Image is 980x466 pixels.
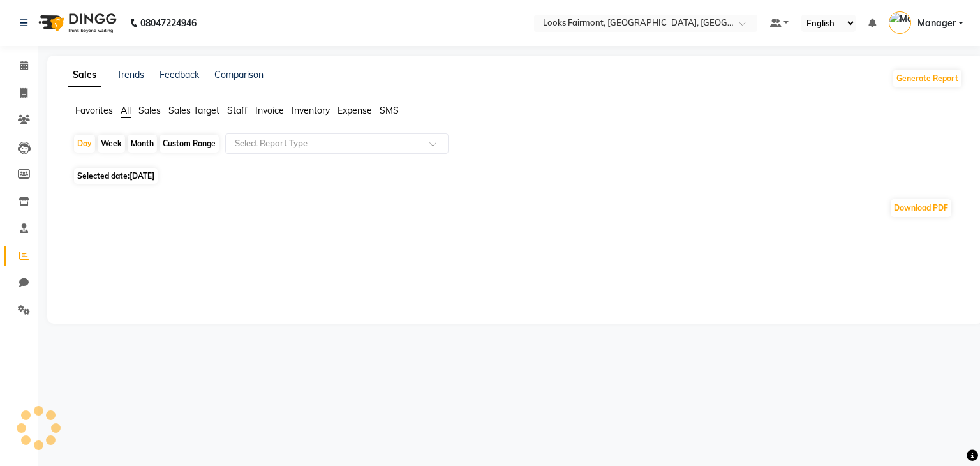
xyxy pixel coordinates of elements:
[121,105,131,116] span: All
[917,17,956,30] span: Manager
[160,69,199,80] a: Feedback
[227,105,248,116] span: Staff
[68,64,101,87] a: Sales
[214,69,264,80] a: Comparison
[160,135,219,153] div: Custom Range
[889,11,911,34] img: Manager
[128,135,157,153] div: Month
[117,69,144,80] a: Trends
[33,5,120,41] img: logo
[75,105,113,116] span: Favorites
[292,105,330,116] span: Inventory
[893,70,961,87] button: Generate Report
[138,105,161,116] span: Sales
[74,135,95,153] div: Day
[140,5,197,41] b: 08047224946
[98,135,125,153] div: Week
[255,105,284,116] span: Invoice
[168,105,219,116] span: Sales Target
[74,168,158,184] span: Selected date:
[380,105,399,116] span: SMS
[338,105,372,116] span: Expense
[130,171,154,181] span: [DATE]
[891,199,951,217] button: Download PDF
